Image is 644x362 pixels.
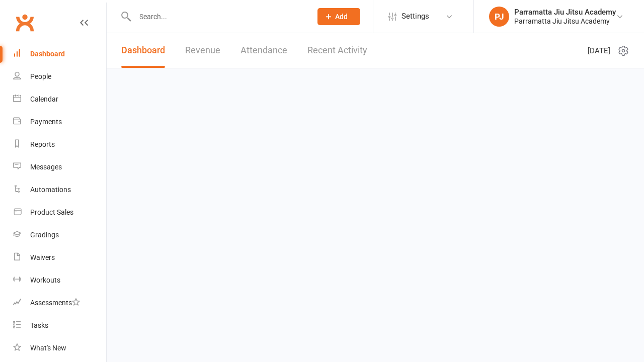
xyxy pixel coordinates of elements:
[489,7,509,27] div: PJ
[30,344,66,352] div: What's New
[13,314,106,337] a: Tasks
[240,33,287,68] a: Attendance
[13,246,106,269] a: Waivers
[514,17,616,26] div: Parramatta Jiu Jitsu Academy
[13,269,106,292] a: Workouts
[13,65,106,88] a: People
[132,10,304,24] input: Search...
[514,8,616,17] div: Parramatta Jiu Jitsu Academy
[30,72,51,80] div: People
[13,337,106,359] a: What's New
[588,45,610,57] span: [DATE]
[13,43,106,65] a: Dashboard
[13,292,106,314] a: Assessments
[30,163,62,171] div: Messages
[13,201,106,224] a: Product Sales
[13,133,106,156] a: Reports
[30,276,60,284] div: Workouts
[307,33,367,68] a: Recent Activity
[30,231,59,239] div: Gradings
[401,5,429,28] span: Settings
[13,224,106,246] a: Gradings
[13,111,106,133] a: Payments
[30,321,48,329] div: Tasks
[30,95,58,103] div: Calendar
[13,156,106,178] a: Messages
[12,10,37,35] a: Clubworx
[30,299,80,307] div: Assessments
[335,13,348,21] span: Add
[13,88,106,111] a: Calendar
[317,8,360,25] button: Add
[30,118,62,126] div: Payments
[30,140,55,148] div: Reports
[121,33,165,68] a: Dashboard
[185,33,220,68] a: Revenue
[30,208,73,216] div: Product Sales
[30,253,55,261] div: Waivers
[30,50,65,58] div: Dashboard
[13,178,106,201] a: Automations
[30,186,71,194] div: Automations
